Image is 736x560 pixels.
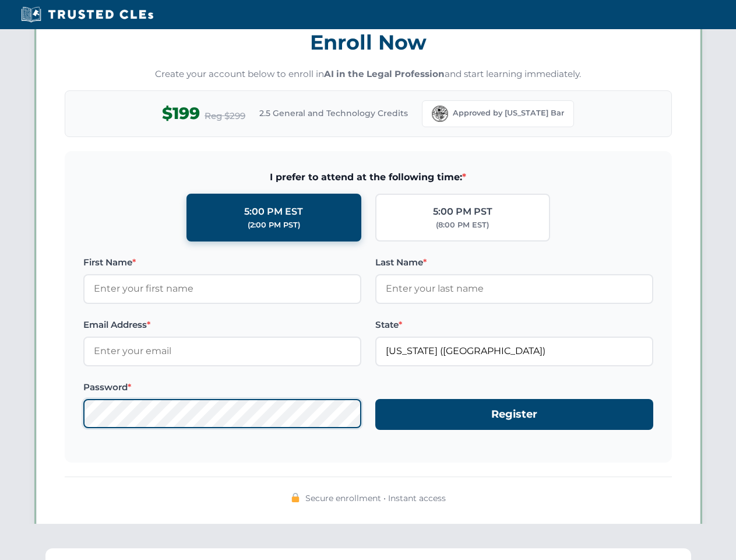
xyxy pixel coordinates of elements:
[83,274,361,303] input: Enter your first name
[305,492,446,505] span: Secure enrollment • Instant access
[433,204,492,219] div: 5:00 PM PST
[17,6,157,23] img: Trusted CLEs
[324,68,445,79] strong: AI in the Legal Profession
[291,493,300,502] img: 🔒
[375,318,653,332] label: State
[83,256,361,269] label: First Name
[375,274,653,303] input: Enter your last name
[375,337,653,366] input: Florida (FL)
[375,399,653,430] button: Register
[244,204,303,219] div: 5:00 PM EST
[375,256,653,269] label: Last Name
[162,100,200,127] span: $199
[83,380,361,394] label: Password
[436,219,489,231] div: (8:00 PM EST)
[83,318,361,332] label: Email Address
[83,337,361,366] input: Enter your email
[65,24,672,61] h3: Enroll Now
[248,219,300,231] div: (2:00 PM PST)
[65,68,672,81] p: Create your account below to enroll in and start learning immediately.
[259,107,408,120] span: 2.5 General and Technology Credits
[432,106,448,122] img: Florida Bar
[205,109,245,123] span: Reg $299
[453,107,564,119] span: Approved by [US_STATE] Bar
[83,170,653,185] span: I prefer to attend at the following time:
